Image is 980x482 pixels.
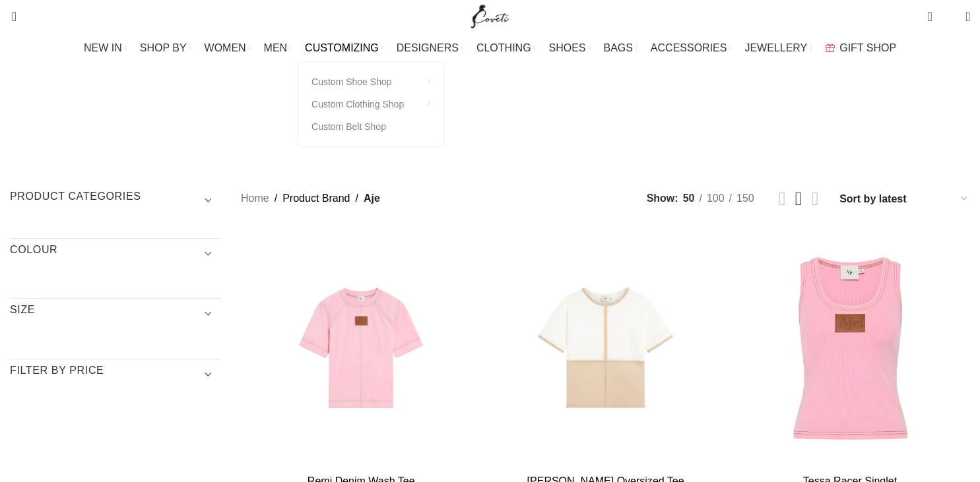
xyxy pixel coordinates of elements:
[945,13,955,23] span: 0
[241,228,481,468] a: Remi Denim Wash Tee
[10,189,221,212] h3: Product categories
[84,35,127,61] a: NEW IN
[825,35,896,61] a: GIFT SHOP
[3,35,977,61] div: Main navigation
[548,35,590,61] a: SHOES
[485,228,725,468] a: Rae Oversized Tee
[140,42,187,54] span: SHOP BY
[603,42,632,54] span: BAGS
[10,243,221,265] h3: COLOUR
[140,35,191,61] a: SHOP BY
[305,35,383,61] a: CUSTOMIZING
[744,42,807,54] span: JEWELLERY
[311,115,430,138] a: Custom Belt Shop
[921,3,938,30] a: 0
[548,42,585,54] span: SHOES
[10,363,221,386] h3: Filter by price
[264,35,292,61] a: MEN
[839,42,896,54] span: GIFT SHOP
[468,10,512,21] a: Site logo
[651,35,732,61] a: ACCESSORIES
[730,228,970,468] a: Tessa Racer Singlet
[744,35,812,61] a: JEWELLERY
[311,71,430,93] a: Custom Shoe Shop
[476,35,536,61] a: CLOTHING
[205,35,251,61] a: WOMEN
[651,42,727,54] span: ACCESSORIES
[929,7,938,16] span: 0
[3,3,16,30] a: Search
[397,35,463,61] a: DESIGNERS
[311,93,430,115] a: Custom Clothing Shop
[476,42,531,54] span: CLOTHING
[205,42,246,54] span: WOMEN
[942,3,956,30] div: My Wishlist
[84,42,122,54] span: NEW IN
[10,303,221,325] h3: SIZE
[397,42,459,54] span: DESIGNERS
[825,44,835,52] img: GiftBag
[305,42,379,54] span: CUSTOMIZING
[264,42,288,54] span: MEN
[603,35,637,61] a: BAGS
